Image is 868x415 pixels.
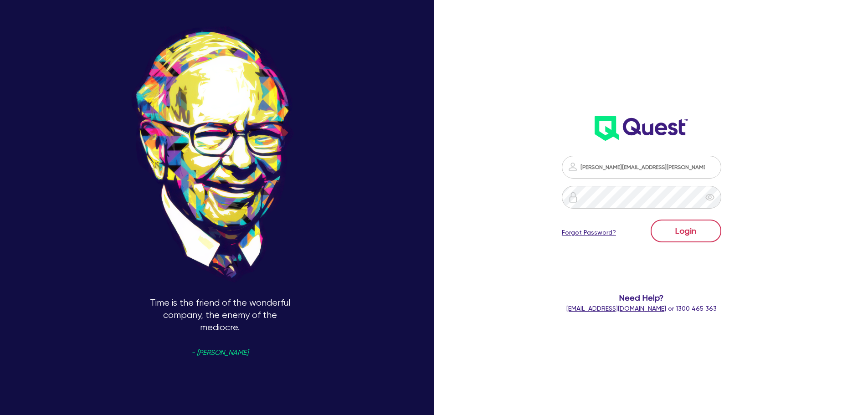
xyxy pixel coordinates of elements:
[705,193,714,202] span: eye
[191,349,248,356] span: - [PERSON_NAME]
[568,192,579,203] img: icon-password
[651,220,721,242] button: Login
[566,305,666,312] a: [EMAIL_ADDRESS][DOMAIN_NAME]
[595,116,688,141] img: wH2k97JdezQIQAAAABJRU5ErkJggg==
[567,161,578,172] img: icon-password
[562,156,721,179] input: Email address
[525,292,758,304] span: Need Help?
[566,305,717,312] span: or 1300 465 363
[562,228,616,237] a: Forgot Password?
